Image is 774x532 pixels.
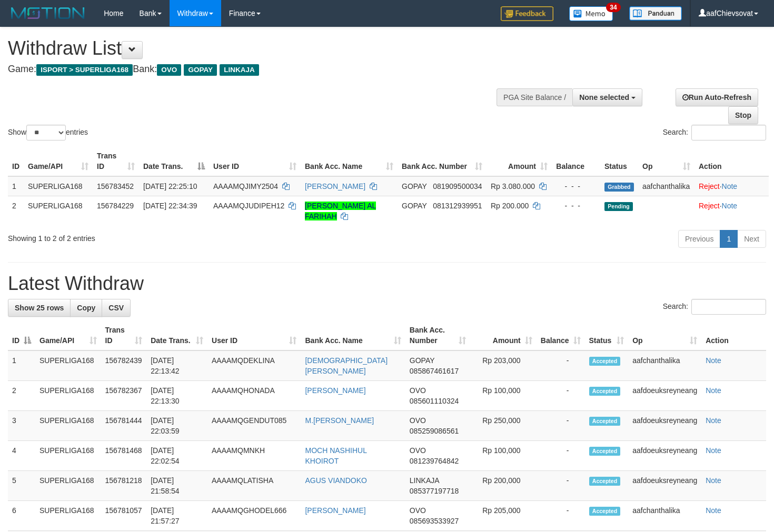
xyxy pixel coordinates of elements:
span: AAAAMQJIMY2504 [213,182,278,190]
span: 34 [606,3,620,12]
div: Showing 1 to 2 of 2 entries [8,229,315,244]
td: AAAAMQHONADA [207,381,301,411]
th: Trans ID: activate to sort column ascending [101,320,147,350]
td: - [537,471,585,501]
span: ISPORT > SUPERLIGA168 [36,64,133,76]
a: [DEMOGRAPHIC_DATA][PERSON_NAME] [305,356,388,375]
span: GOPAY [410,356,434,365]
td: aafdoeuksreyneang [628,471,701,501]
td: aafdoeuksreyneang [628,411,701,441]
td: 156782367 [101,381,147,411]
td: SUPERLIGA168 [35,441,101,471]
label: Show entries [8,125,88,140]
a: [PERSON_NAME] AL FARIHAH [305,202,376,220]
td: aafdoeuksreyneang [628,381,701,411]
td: 156781218 [101,471,147,501]
span: Copy 085259086561 to clipboard [410,427,459,435]
td: Rp 100,000 [470,441,537,471]
a: MOCH NASHIHUL KHOIROT [305,446,366,465]
a: [PERSON_NAME] [305,506,365,515]
input: Search: [691,125,766,140]
th: Game/API: activate to sort column ascending [35,320,101,350]
h4: Game: Bank: [8,64,505,75]
span: OVO [410,446,426,455]
a: Note [706,476,721,485]
td: [DATE] 22:03:59 [146,411,207,441]
span: 156783452 [97,182,134,190]
td: SUPERLIGA168 [35,501,101,531]
a: Copy [70,299,102,317]
td: 4 [8,441,35,471]
span: Copy 081239764842 to clipboard [410,457,459,465]
span: CSV [108,304,124,312]
th: Date Trans.: activate to sort column ascending [146,320,207,350]
td: - [537,441,585,471]
th: Bank Acc. Number: activate to sort column ascending [405,320,470,350]
h1: Withdraw List [8,38,505,59]
span: OVO [410,506,426,515]
td: [DATE] 21:58:54 [146,471,207,501]
td: Rp 100,000 [470,381,537,411]
a: Note [722,202,738,210]
td: SUPERLIGA168 [24,176,93,196]
span: Accepted [589,417,621,426]
a: Note [706,506,721,515]
span: Copy 085693533927 to clipboard [410,517,459,525]
a: Next [737,230,766,248]
th: Game/API: activate to sort column ascending [24,146,93,176]
img: panduan.png [629,6,682,21]
th: Action [694,146,769,176]
th: Action [701,320,766,350]
span: Grabbed [604,183,634,192]
td: AAAAMQLATISHA [207,471,301,501]
label: Search: [663,299,766,315]
td: SUPERLIGA168 [35,350,101,381]
a: Note [706,446,721,455]
span: Copy 085867461617 to clipboard [410,367,459,375]
td: 1 [8,176,24,196]
div: - - - [556,181,596,192]
span: OVO [410,386,426,395]
span: Accepted [589,477,621,486]
td: AAAAMQMNKH [207,441,301,471]
th: Balance: activate to sort column ascending [537,320,585,350]
td: 5 [8,471,35,501]
h1: Latest Withdraw [8,273,766,294]
td: SUPERLIGA168 [35,471,101,501]
a: [PERSON_NAME] [305,182,365,190]
td: 156781444 [101,411,147,441]
span: None selected [579,93,629,102]
span: Accepted [589,357,621,366]
td: 6 [8,501,35,531]
td: aafchanthalika [638,176,694,196]
span: Show 25 rows [15,304,64,312]
td: 2 [8,381,35,411]
td: [DATE] 22:13:42 [146,350,207,381]
th: Bank Acc. Name: activate to sort column ascending [301,320,405,350]
td: - [537,381,585,411]
td: SUPERLIGA168 [24,196,93,226]
th: Status [600,146,638,176]
a: M.[PERSON_NAME] [305,416,374,425]
div: - - - [556,200,596,211]
td: Rp 200,000 [470,471,537,501]
img: MOTION_logo.png [8,5,88,21]
label: Search: [663,125,766,140]
a: Note [706,386,721,395]
th: Date Trans.: activate to sort column descending [139,146,209,176]
span: Copy 085601110324 to clipboard [410,397,459,405]
td: Rp 203,000 [470,350,537,381]
td: 3 [8,411,35,441]
span: OVO [157,64,181,76]
td: - [537,501,585,531]
a: Show 25 rows [8,299,71,317]
span: 156784229 [97,202,134,210]
a: Reject [699,182,720,190]
td: 1 [8,350,35,381]
span: GOPAY [184,64,217,76]
td: aafdoeuksreyneang [628,441,701,471]
th: User ID: activate to sort column ascending [207,320,301,350]
div: PGA Site Balance / [497,88,572,106]
td: SUPERLIGA168 [35,411,101,441]
td: · [694,196,769,226]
